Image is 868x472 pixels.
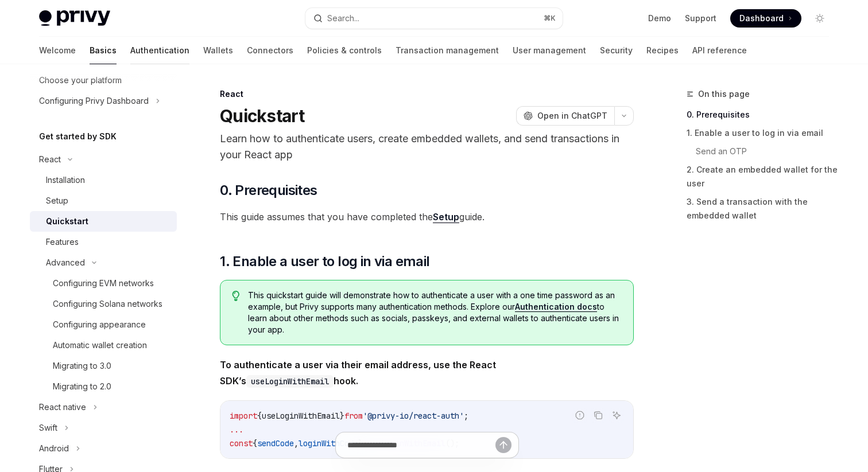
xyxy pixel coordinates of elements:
a: Transaction management [396,37,499,64]
a: Configuring Solana networks [30,294,177,314]
span: ; [464,411,468,421]
a: Authentication [130,37,189,64]
a: User management [513,37,586,64]
a: Wallets [203,37,233,64]
p: Learn how to authenticate users, create embedded wallets, and send transactions in your React app [220,131,634,163]
a: Installation [30,170,177,190]
h1: Quickstart [220,106,305,126]
strong: To authenticate a user via their email address, use the React SDK’s hook. [220,359,496,387]
div: Features [46,235,79,249]
a: Setup [30,190,177,211]
button: Ask AI [609,408,624,423]
a: Welcome [39,37,76,64]
a: Policies & controls [307,37,382,64]
img: light logo [39,10,110,26]
span: from [344,411,363,421]
span: Open in ChatGPT [537,110,607,122]
span: ⌘ K [544,14,556,23]
div: Swift [39,421,57,435]
a: Features [30,232,177,252]
span: On this page [698,87,750,101]
a: Configuring appearance [30,314,177,335]
div: Search... [327,11,359,25]
a: Basics [90,37,117,64]
a: Migrating to 2.0 [30,376,177,397]
div: Android [39,442,69,455]
a: Configuring EVM networks [30,273,177,294]
span: 0. Prerequisites [220,181,317,200]
span: { [257,411,262,421]
h5: Get started by SDK [39,130,117,143]
a: Migrating to 3.0 [30,356,177,376]
a: Support [685,13,716,24]
div: Installation [46,173,85,187]
button: Search...⌘K [305,8,563,29]
a: Recipes [646,37,679,64]
a: Quickstart [30,211,177,232]
div: Configuring EVM networks [53,276,154,290]
a: 3. Send a transaction with the embedded wallet [687,193,838,225]
a: Send an OTP [696,142,838,161]
button: Toggle dark mode [811,9,829,28]
a: Setup [433,211,459,223]
a: Connectors [247,37,293,64]
div: Configuring Solana networks [53,297,162,311]
button: Open in ChatGPT [516,106,614,126]
button: Send message [495,437,511,453]
a: Demo [648,13,671,24]
span: } [340,411,344,421]
button: Report incorrect code [572,408,587,423]
div: React [39,153,61,166]
a: 2. Create an embedded wallet for the user [687,161,838,193]
div: Migrating to 2.0 [53,380,111,393]
span: This quickstart guide will demonstrate how to authenticate a user with a one time password as an ... [248,290,622,336]
a: Security [600,37,633,64]
div: Automatic wallet creation [53,338,147,352]
div: Setup [46,194,68,208]
a: API reference [692,37,747,64]
button: Copy the contents from the code block [591,408,606,423]
a: Dashboard [730,9,801,28]
code: useLoginWithEmail [246,375,334,388]
a: Authentication docs [515,302,597,312]
div: Configuring appearance [53,318,146,331]
div: React native [39,400,86,414]
div: Migrating to 3.0 [53,359,111,373]
a: Automatic wallet creation [30,335,177,356]
a: 1. Enable a user to log in via email [687,124,838,142]
span: useLoginWithEmail [262,411,340,421]
span: Dashboard [739,13,784,24]
span: 1. Enable a user to log in via email [220,252,429,271]
div: Quickstart [46,214,88,228]
a: 0. Prerequisites [687,106,838,124]
div: Advanced [46,256,85,270]
span: This guide assumes that you have completed the guide. [220,209,634,225]
div: React [220,88,634,100]
div: Configuring Privy Dashboard [39,94,149,108]
svg: Tip [232,291,240,301]
span: '@privy-io/react-auth' [363,411,464,421]
span: ... [230,424,243,435]
span: import [230,411,257,421]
